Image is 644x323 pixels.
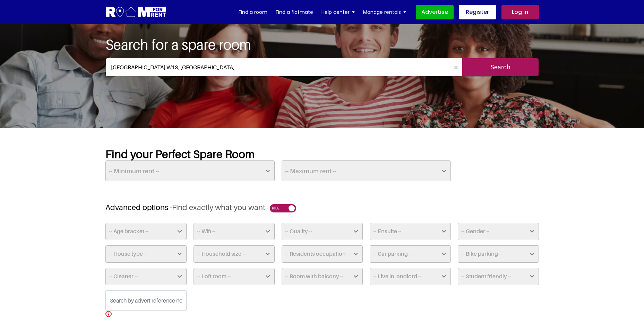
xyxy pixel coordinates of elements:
a: Register [459,5,496,19]
input: Where do you want to live. Search by town or postcode [106,58,449,76]
a: Advertise [416,5,454,19]
a: Log in [501,5,539,19]
input: Search by advert reference no. [105,290,187,311]
a: Manage rentals [363,7,406,17]
a: Find a flatmate [276,7,313,17]
h3: Advanced options - [105,203,539,212]
a: Help center [321,7,355,17]
img: Logo for Room for Rent, featuring a welcoming design with a house icon and modern typography [105,6,167,19]
img: info.svg [105,311,112,317]
input: Search [462,58,539,76]
a: Find a room [239,7,267,17]
h1: Search for a spare room [105,36,539,53]
strong: Find your Perfect Spare Room [105,147,255,160]
span: Find exactly what you want [172,203,265,212]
